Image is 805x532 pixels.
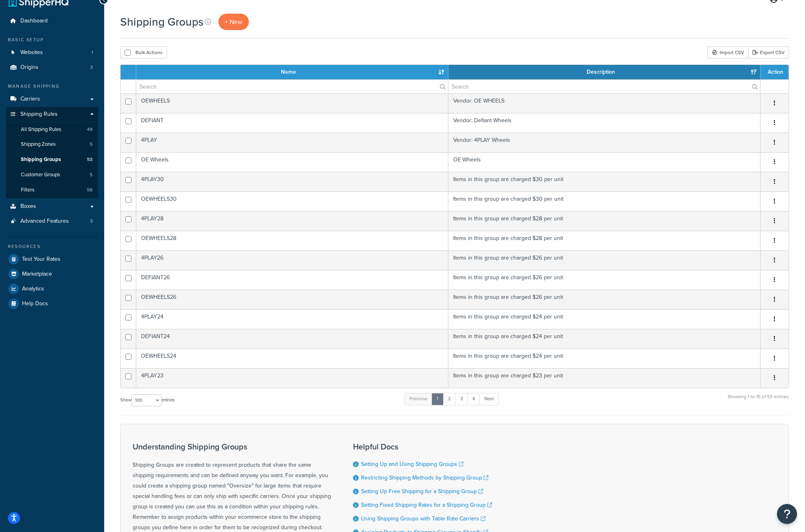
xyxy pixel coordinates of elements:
[448,368,761,388] td: Items in this group are charged $23 per unit
[20,218,69,225] span: Advanced Features
[6,296,98,311] a: Help Docs
[479,393,499,405] a: Next
[136,133,448,152] td: 4PLAY
[448,65,761,79] th: Description: activate to sort column ascending
[87,156,93,163] span: 53
[120,46,167,58] button: Bulk Actions
[120,14,204,30] h1: Shipping Groups
[448,152,761,172] td: OE Wheels
[6,45,98,60] li: Websites
[136,211,448,231] td: 4PLAY28
[777,504,797,524] button: Open Resource Center
[136,80,448,93] input: Search
[361,460,464,468] a: Setting Up and Using Shipping Groups
[91,49,93,56] span: 1
[448,270,761,290] td: Items in this group are charged $26 per unit
[136,329,448,349] td: DEFIANT24
[6,267,98,281] a: Marketplace
[20,64,38,71] span: Origins
[21,126,61,133] span: All Shipping Rules
[20,49,43,56] span: Websites
[6,83,98,90] div: Manage Shipping
[20,203,36,210] span: Boxes
[20,96,40,103] span: Carriers
[136,309,448,329] td: 4PLAY24
[136,368,448,388] td: 4PLAY23
[707,46,748,58] div: Import CSV
[353,442,492,451] h3: Helpful Docs
[6,14,98,28] a: Dashboard
[361,474,488,482] a: Restricting Shipping Methods by Shipping Group
[22,286,44,292] span: Analytics
[404,393,432,405] a: Previous
[133,442,333,451] h3: Understanding Shipping Groups
[6,45,98,60] a: Websites 1
[6,183,98,197] a: Filters 56
[361,487,483,496] a: Setting Up Free Shipping for a Shipping Group
[6,122,98,137] li: All Shipping Rules
[361,514,486,523] a: Using Shipping Groups with Table Rate Carriers
[6,167,98,182] a: Customer Groups 5
[6,199,98,214] li: Boxes
[6,107,98,198] li: Shipping Rules
[218,14,249,30] a: + New
[448,211,761,231] td: Items in this group are charged $28 per unit
[448,172,761,191] td: Items in this group are charged $30 per unit
[6,214,98,229] a: Advanced Features 5
[22,256,61,263] span: Test Your Rates
[6,36,98,43] div: Basic Setup
[448,93,761,113] td: Vendor: OE WHEELS
[6,122,98,137] a: All Shipping Rules 49
[136,250,448,270] td: 4PLAY26
[136,290,448,309] td: OEWHEELS26
[448,309,761,329] td: Items in this group are charged $24 per unit
[467,393,480,405] a: 4
[20,111,58,118] span: Shipping Rules
[432,393,444,405] a: 1
[136,152,448,172] td: OE Wheels
[448,191,761,211] td: Items in this group are charged $30 per unit
[90,218,93,225] span: 5
[6,282,98,296] a: Analytics
[448,329,761,349] td: Items in this group are charged $24 per unit
[361,501,492,509] a: Setting Fixed Shipping Rates for a Shipping Group
[6,60,98,75] a: Origins 3
[21,141,56,148] span: Shipping Zones
[6,137,98,152] a: Shipping Zones 5
[120,394,175,406] label: Show entries
[21,171,60,178] span: Customer Groups
[136,231,448,250] td: OEWHEELS28
[448,231,761,250] td: Items in this group are charged $28 per unit
[6,152,98,167] a: Shipping Groups 53
[136,172,448,191] td: 4PLAY30
[22,300,48,307] span: Help Docs
[6,214,98,229] li: Advanced Features
[90,64,93,71] span: 3
[136,93,448,113] td: OEWHEELS
[6,92,98,107] li: Carriers
[20,18,48,24] span: Dashboard
[6,183,98,197] li: Filters
[136,113,448,133] td: DEFIANT
[448,113,761,133] td: Vendor: Defiant Wheels
[21,156,61,163] span: Shipping Groups
[136,191,448,211] td: OEWHEELS30
[448,290,761,309] td: Items in this group are charged $26 per unit
[87,126,93,133] span: 49
[448,349,761,368] td: Items in this group are charged $24 per unit
[136,65,448,79] th: Name: activate to sort column ascending
[728,392,789,409] div: Showing 1 to 15 of 53 entries
[6,243,98,250] div: Resources
[6,152,98,167] li: Shipping Groups
[448,80,760,93] input: Search
[761,65,789,79] th: Action
[6,167,98,182] li: Customer Groups
[448,250,761,270] td: Items in this group are charged $26 per unit
[6,252,98,266] a: Test Your Rates
[443,393,456,405] a: 2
